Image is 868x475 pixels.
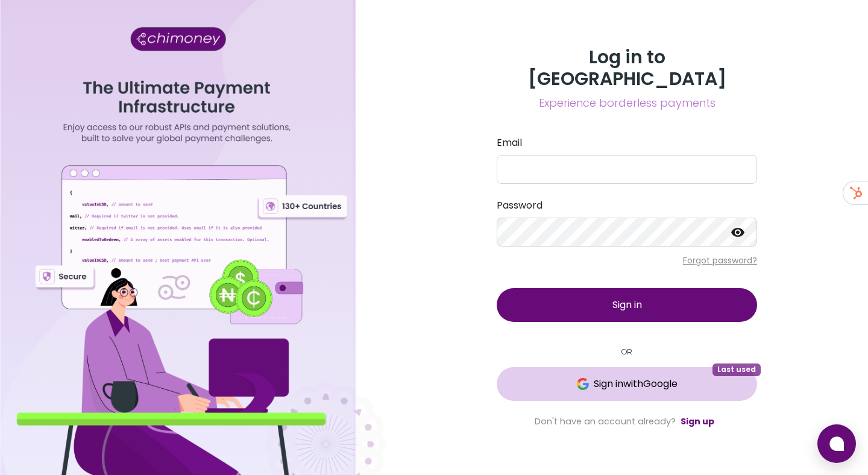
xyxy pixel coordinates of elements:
label: Password [497,198,757,213]
span: Experience borderless payments [497,95,757,112]
span: Don't have an account already? [535,415,676,427]
label: Email [497,136,757,150]
button: GoogleSign inwithGoogleLast used [497,367,757,401]
img: Google [577,378,589,390]
button: Open chat window [817,424,856,463]
button: Sign in [497,288,757,322]
a: Sign up [681,415,714,427]
span: Last used [712,363,761,376]
span: Sign in with Google [594,377,678,391]
h3: Log in to [GEOGRAPHIC_DATA] [497,46,757,90]
small: OR [497,346,757,357]
span: Sign in [612,298,642,312]
p: Forgot password? [497,254,757,266]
